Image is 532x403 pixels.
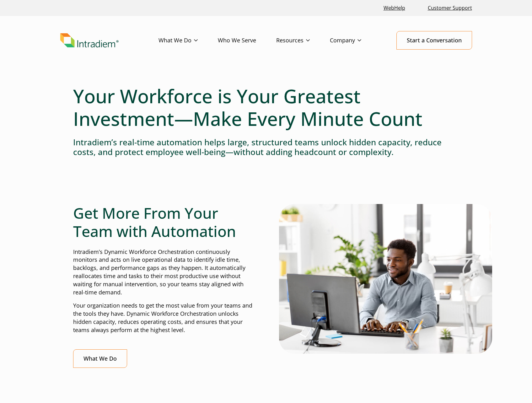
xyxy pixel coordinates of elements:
a: Who We Serve [218,31,276,50]
a: What We Do [73,349,127,368]
a: Start a Conversation [396,31,472,50]
a: Link to homepage of Intradiem [60,33,159,48]
p: Intradiem’s Dynamic Workforce Orchestration continuously monitors and acts on live operational da... [73,248,253,297]
h1: Your Workforce is Your Greatest Investment—Make Every Minute Count [73,85,459,130]
a: Company [330,31,381,50]
p: Your organization needs to get the most value from your teams and the tools they have. Dynamic Wo... [73,302,253,334]
a: What We Do [159,31,218,50]
img: Man typing on computer with real-time automation [279,204,492,353]
a: Customer Support [425,1,475,15]
h4: Intradiem’s real-time automation helps large, structured teams unlock hidden capacity, reduce cos... [73,137,459,157]
img: Intradiem [60,33,119,48]
a: Resources [276,31,330,50]
h2: Get More From Your Team with Automation [73,204,253,240]
a: Link opens in a new window [381,1,408,15]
